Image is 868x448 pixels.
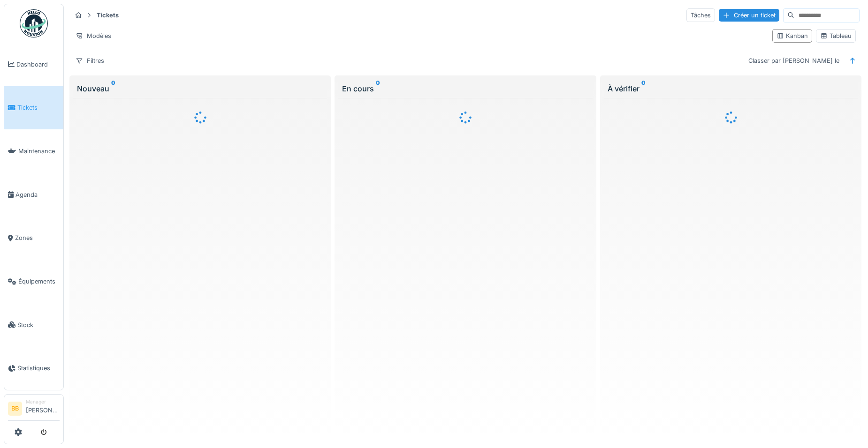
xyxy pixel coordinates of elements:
[4,303,63,347] a: Stock
[71,54,108,67] div: Filtres
[18,147,60,156] span: Maintenance
[342,83,588,94] div: En cours
[4,173,63,217] a: Agenda
[16,60,60,69] span: Dashboard
[4,86,63,130] a: Tickets
[608,83,854,94] div: À vérifier
[4,347,63,390] a: Statistiques
[15,233,60,242] span: Zones
[17,364,60,373] span: Statistiques
[4,129,63,173] a: Maintenance
[376,83,380,94] sup: 0
[71,29,115,43] div: Modèles
[8,402,22,416] li: BB
[26,398,60,418] li: [PERSON_NAME]
[686,8,715,22] div: Tâches
[820,31,852,40] div: Tableau
[111,83,115,94] sup: 0
[15,190,60,199] span: Agenda
[77,83,323,94] div: Nouveau
[8,398,60,421] a: BB Manager[PERSON_NAME]
[4,217,63,260] a: Zones
[641,83,646,94] sup: 0
[4,43,63,86] a: Dashboard
[4,260,63,303] a: Équipements
[26,398,60,405] div: Manager
[20,9,48,37] img: Badge_color-CXgf-gQk.svg
[17,103,60,112] span: Tickets
[777,31,808,40] div: Kanban
[744,54,844,67] div: Classer par [PERSON_NAME] le
[719,9,779,22] div: Créer un ticket
[18,277,60,286] span: Équipements
[93,11,122,20] strong: Tickets
[17,321,60,329] span: Stock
